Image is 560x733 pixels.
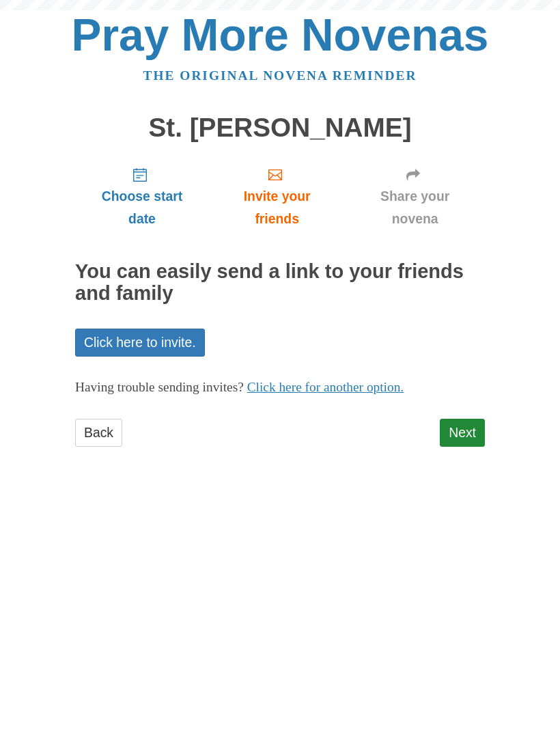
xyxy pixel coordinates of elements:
[143,68,417,83] a: The original novena reminder
[75,419,122,447] a: Back
[75,329,205,357] a: Click here to invite.
[223,185,331,230] span: Invite your friends
[247,380,404,394] a: Click here for another option.
[75,113,485,143] h1: St. [PERSON_NAME]
[75,261,485,305] h2: You can easily send a link to your friends and family
[72,10,489,60] a: Pray More Novenas
[209,156,345,237] a: Invite your friends
[345,156,485,237] a: Share your novena
[75,380,244,394] span: Having trouble sending invites?
[75,156,209,237] a: Choose start date
[440,419,485,447] a: Next
[89,185,195,230] span: Choose start date
[359,185,471,230] span: Share your novena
